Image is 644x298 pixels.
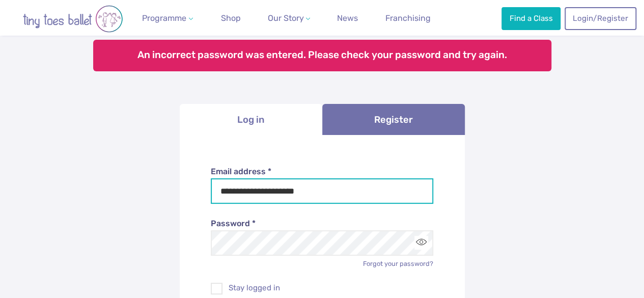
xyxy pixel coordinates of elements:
[211,283,433,293] label: Stay logged in
[333,8,362,29] a: News
[363,260,433,267] a: Forgot your password?
[221,13,241,23] span: Shop
[142,13,186,23] span: Programme
[138,8,197,29] a: Programme
[217,8,245,29] a: Shop
[263,8,314,29] a: Our Story
[501,7,561,30] a: Find a Class
[565,7,636,30] a: Login/Register
[211,166,433,177] label: Email address *
[211,218,433,229] label: Password *
[381,8,435,29] a: Franchising
[414,236,428,250] button: Toggle password visibility
[385,13,431,23] span: Franchising
[267,13,303,23] span: Our Story
[12,5,134,33] img: tiny toes ballet
[93,40,551,71] div: An incorrect password was entered. Please check your password and try again.
[322,104,465,135] a: Register
[337,13,358,23] span: News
